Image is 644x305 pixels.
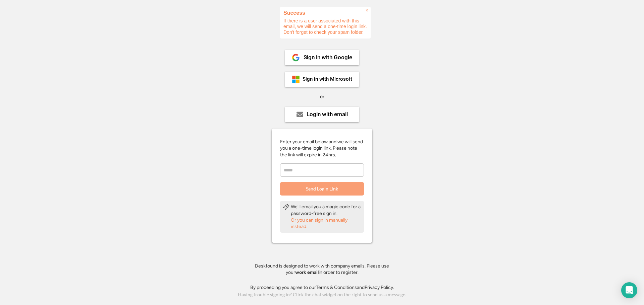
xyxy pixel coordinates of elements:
[291,204,361,217] div: We'll email you a magic code for a password-free sign in.
[295,270,319,275] strong: work email
[250,284,394,291] div: By proceeding you agree to our and
[291,217,361,230] div: Or you can sign in manually instead.
[280,182,364,196] button: Send Login Link
[280,139,364,158] div: Enter your email below and we will send you a one-time login link. Please note the link will expi...
[280,7,371,39] div: If there is a user associated with this email, we will send a one-time login link. Don't forget t...
[320,93,324,100] div: or
[292,54,300,62] img: 1024px-Google__G__Logo.svg.png
[303,77,352,82] div: Sign in with Microsoft
[316,285,357,290] a: Terms & Conditions
[283,10,367,16] h2: Success
[292,75,300,83] img: ms-symbollockup_mssymbol_19.png
[304,55,352,60] div: Sign in with Google
[365,285,394,290] a: Privacy Policy.
[247,263,397,276] div: Deskfound is designed to work with company emails. Please use your in order to register.
[307,111,348,117] div: Login with email
[621,282,637,298] div: Open Intercom Messenger
[366,8,368,13] span: ×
